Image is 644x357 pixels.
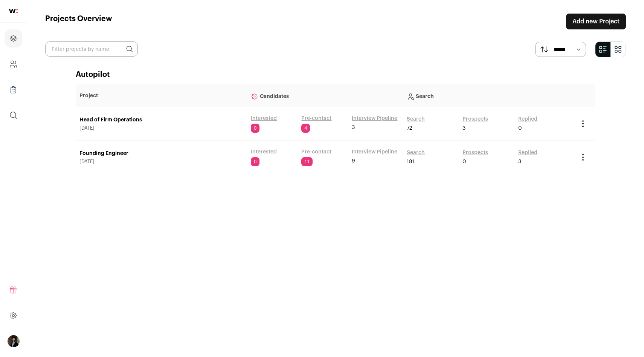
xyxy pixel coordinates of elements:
a: Replied [518,115,537,123]
a: Projects [5,29,22,47]
a: Interested [251,115,277,122]
input: Filter projects by name [45,41,138,57]
span: 0 [462,158,466,165]
span: 9 [352,157,355,165]
img: wellfound-shorthand-0d5821cbd27db2630d0214b213865d53afaa358527fdda9d0ea32b1df1b89c2c.svg [9,9,18,13]
a: Pre-contact [301,148,331,156]
a: Prospects [462,115,488,123]
span: 72 [407,124,412,132]
p: Search [407,88,571,103]
span: 181 [407,158,414,165]
a: Head of Firm Operations [79,116,243,124]
span: 0 [251,124,259,133]
h1: Projects Overview [45,14,112,29]
a: Interview Pipeline [352,115,397,122]
span: 3 [518,158,521,165]
button: Project Actions [578,153,588,162]
a: Company and ATS Settings [5,55,22,73]
a: Founding Engineer [79,150,243,157]
a: Company Lists [5,81,22,99]
a: Interview Pipeline [352,148,397,156]
span: [DATE] [79,125,243,131]
button: Project Actions [578,119,588,128]
h2: Autopilot [76,69,595,80]
a: Search [407,115,425,123]
span: 0 [518,124,522,132]
img: 738190-medium_jpg [8,335,20,347]
a: Replied [518,149,537,156]
a: Prospects [462,149,488,156]
a: Pre-contact [301,115,331,122]
a: Interested [251,148,277,156]
span: 4 [301,124,310,133]
span: 0 [251,157,259,166]
a: Search [407,149,425,156]
p: Project [79,92,243,100]
p: Candidates [251,88,399,103]
span: 3 [352,124,355,131]
span: 3 [462,124,465,132]
span: 11 [301,157,313,166]
button: Open dropdown [8,335,20,347]
a: Add new Project [566,14,626,29]
span: [DATE] [79,159,243,165]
